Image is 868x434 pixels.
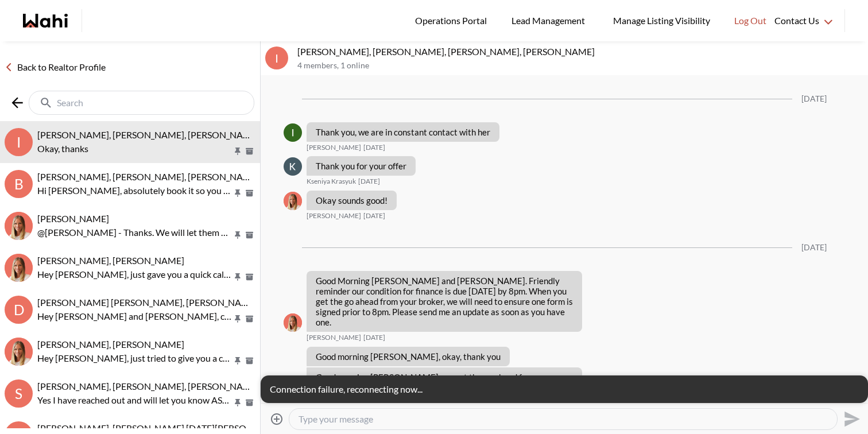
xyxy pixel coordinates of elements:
p: Hey [PERSON_NAME], just gave you a quick call to check in. How are things coming along for you? [37,268,232,281]
span: [PERSON_NAME] [307,143,361,152]
button: Archive [243,314,255,324]
img: K [284,157,302,176]
img: M [284,192,302,210]
p: Hey [PERSON_NAME], just tried to give you a call. Did you want to re book the homes for viewing? [37,351,232,365]
img: N [5,212,33,240]
span: Kseniya Krasyuk [307,177,356,186]
p: Okay, thanks [37,142,232,156]
a: Wahi homepage [23,14,68,28]
span: Lead Management [511,13,589,28]
span: Manage Listing Visibility [610,13,714,28]
div: Efrem Abraham, Michelle [5,254,33,282]
span: [PERSON_NAME], [PERSON_NAME], [PERSON_NAME], [PERSON_NAME] [37,381,335,392]
span: [PERSON_NAME] [307,333,361,342]
button: Pin [232,314,243,324]
p: Good morning [PERSON_NAME], okay, thank you [316,351,501,362]
div: D [5,296,33,324]
div: B [5,170,33,198]
span: [PERSON_NAME] [37,213,109,224]
button: Send [838,406,863,432]
div: [DATE] [801,94,827,104]
time: 2025-08-21T17:16:44.544Z [363,143,385,152]
span: [PERSON_NAME], [PERSON_NAME] [DATE][PERSON_NAME], [PERSON_NAME] [37,423,362,433]
div: Michelle Ryckman [284,192,302,210]
span: [PERSON_NAME], [PERSON_NAME] [37,339,184,350]
div: S [5,379,33,408]
img: E [5,254,33,282]
div: Kseniya Krasyuk [284,157,302,176]
button: Pin [232,230,243,240]
div: Michelle Ryckman [284,313,302,332]
span: [PERSON_NAME], [PERSON_NAME], [PERSON_NAME], [PERSON_NAME] [37,129,335,140]
div: I [5,128,33,156]
span: [PERSON_NAME] [PERSON_NAME], [PERSON_NAME] [37,297,258,308]
span: Operations Portal [415,13,491,28]
p: Good Morning [PERSON_NAME] and [PERSON_NAME]. Friendly reminder our condition for finance is due ... [316,276,573,327]
button: Pin [232,272,243,282]
p: Thank you, we are in constant contact with her [316,127,490,137]
div: I [265,46,288,69]
div: Irina Krasyuk [284,123,302,142]
button: Archive [243,356,255,366]
button: Pin [232,398,243,408]
input: Search [57,97,228,108]
img: M [284,313,302,332]
button: Archive [243,188,255,198]
p: Yes I have reached out and will let you know ASAP. Thx [37,393,232,407]
div: [DATE] [801,243,827,253]
div: Connection failure, reconnecting now... [261,375,868,403]
img: I [284,123,302,142]
button: Archive [243,230,255,240]
p: @[PERSON_NAME] - Thanks. We will let them know. [37,226,232,239]
button: Pin [232,188,243,198]
div: Sourav Singh, Michelle [5,338,33,366]
button: Pin [232,356,243,366]
span: [PERSON_NAME], [PERSON_NAME] [37,255,184,266]
button: Archive [243,272,255,282]
span: [PERSON_NAME] [307,211,361,220]
p: Hi [PERSON_NAME], absolutely book it so you can see it in person as soon as you're back in [GEOGR... [37,184,232,197]
textarea: Type your message [299,413,828,425]
img: S [5,338,33,366]
div: Neha Saini, Michelle [5,212,33,240]
time: 2025-08-22T13:30:19.582Z [363,333,385,342]
button: Archive [243,398,255,408]
time: 2025-08-21T17:53:31.526Z [363,211,385,220]
p: 4 members , 1 online [297,61,863,71]
p: Thank you for your offer [316,161,406,171]
span: [PERSON_NAME], [PERSON_NAME], [PERSON_NAME] [37,171,259,182]
p: Okay sounds good! [316,195,387,206]
span: Log Out [734,13,766,28]
p: Good morning [PERSON_NAME], we got the go ahead from our broker! [316,372,573,393]
button: Archive [243,146,255,156]
p: [PERSON_NAME], [PERSON_NAME], [PERSON_NAME], [PERSON_NAME] [297,46,863,57]
time: 2025-08-21T17:22:38.253Z [358,177,380,186]
button: Pin [232,146,243,156]
p: Hey [PERSON_NAME] and [PERSON_NAME], checking in. I hope you had a lovely summer. Do you plan to ... [37,309,232,323]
